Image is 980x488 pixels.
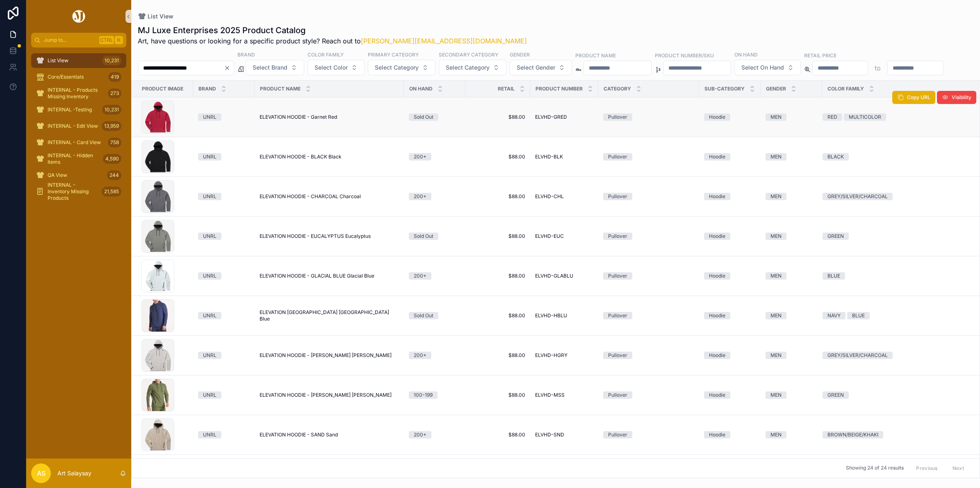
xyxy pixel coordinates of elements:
a: Pullover [603,113,694,121]
a: REDMULTICOLOR [823,113,969,121]
a: ELEVATION HOODIE - [PERSON_NAME] [PERSON_NAME] [260,392,399,398]
a: GREY/SILVER/CHARCOAL [823,352,969,359]
a: ELVHD-CHL [535,193,593,200]
div: 13,959 [102,121,121,131]
a: UNRL [198,153,250,160]
label: Brand [237,51,255,58]
a: INTERNAL - Edit View13,959 [31,119,126,133]
div: Pullover [608,233,627,240]
a: Hoodie [704,352,756,359]
a: Hoodie [704,431,756,438]
a: ELVHD-GLABLU [535,273,593,279]
a: Hoodie [704,391,756,399]
a: INTERNAL - Card View758 [31,135,126,150]
a: Sold Out [409,233,460,240]
a: INTERNAL - Inventory Missing Products21,585 [31,184,126,199]
label: Gender [510,51,530,58]
a: Sold Out [409,113,460,121]
div: BROWN/BEIGE/KHAKI [827,431,878,438]
a: INTERNAL - Products Missing Inventory273 [31,86,126,101]
div: Hoodie [709,312,725,319]
div: 200+ [414,272,426,280]
div: scrollable content [26,47,131,210]
a: QA View244 [31,168,126,183]
span: ELEVATION HOODIE - CHARCOAL Charcoal [260,193,361,200]
div: MEN [770,233,782,240]
div: UNRL [203,312,217,319]
div: Pullover [608,391,627,399]
span: Visibility [952,94,971,101]
div: 200+ [414,193,426,200]
a: UNRL [198,193,250,200]
div: MEN [770,312,782,319]
a: 200+ [409,431,460,438]
a: ELVHD-GRED [535,114,593,120]
span: $88.00 [470,114,525,120]
div: Sold Out [414,233,433,240]
button: Select Button [308,60,365,75]
span: Select Category [375,63,419,72]
label: Secondary Category [439,51,498,58]
a: Pullover [603,431,694,438]
span: ELVHD-EUC [535,233,564,239]
a: Pullover [603,391,694,399]
a: ELEVATION HOODIE - EUCALYPTUS Eucalyptus [260,233,399,239]
a: [PERSON_NAME][EMAIL_ADDRESS][DOMAIN_NAME] [361,37,527,45]
span: INTERNAL - Edit View [48,123,98,129]
div: Hoodie [709,153,725,160]
a: ELVHD-EUC [535,233,593,239]
span: $88.00 [470,273,525,279]
button: Select Button [734,60,801,75]
a: MEN [766,193,817,200]
a: Pullover [603,193,694,200]
a: ELVHD-HGRY [535,352,593,359]
span: ELVHD-HGRY [535,352,567,359]
div: Hoodie [709,272,725,280]
div: 10,231 [102,56,121,66]
label: Retail Price [804,52,836,59]
span: On Hand [409,86,433,92]
span: Ctrl [99,36,114,44]
div: Hoodie [709,431,725,438]
div: Hoodie [709,113,725,121]
a: MEN [766,352,817,359]
span: $88.00 [470,352,525,359]
span: Showing 24 of 24 results [846,465,904,472]
div: Sold Out [414,312,433,319]
div: UNRL [203,153,217,160]
div: UNRL [203,391,217,399]
div: 4,590 [103,154,121,164]
a: $88.00 [470,432,525,438]
a: List View [138,12,173,20]
a: ELEVATION [GEOGRAPHIC_DATA] [GEOGRAPHIC_DATA] Blue [260,309,399,322]
div: MEN [770,193,782,200]
div: MEN [770,391,782,399]
div: 244 [107,170,121,180]
a: INTERNAL -Testing10,231 [31,102,126,117]
a: 200+ [409,352,460,359]
a: MEN [766,233,817,240]
h1: MJ Luxe Enterprises 2025 Product Catalog [138,25,527,36]
a: $88.00 [470,193,525,200]
div: BLACK [827,153,844,160]
a: ELVHD-BLK [535,154,593,160]
a: Pullover [603,272,694,280]
button: Select Button [368,60,435,75]
span: List View [48,57,68,64]
label: Product Name [575,52,616,59]
a: MEN [766,272,817,280]
label: Product Number/SKU [655,52,714,59]
a: UNRL [198,233,250,240]
p: to [875,63,881,73]
div: MEN [770,352,782,359]
button: Select Button [246,60,304,75]
span: QA View [48,172,67,178]
span: Brand [198,86,216,92]
button: Visibility [937,91,976,104]
div: Pullover [608,352,627,359]
span: Art, have questions or looking for a specific product style? Reach out to [138,36,527,46]
div: Hoodie [709,391,725,399]
span: Product Name [260,86,301,92]
button: Jump to...CtrlK [31,33,126,47]
div: GREY/SILVER/CHARCOAL [827,193,888,200]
